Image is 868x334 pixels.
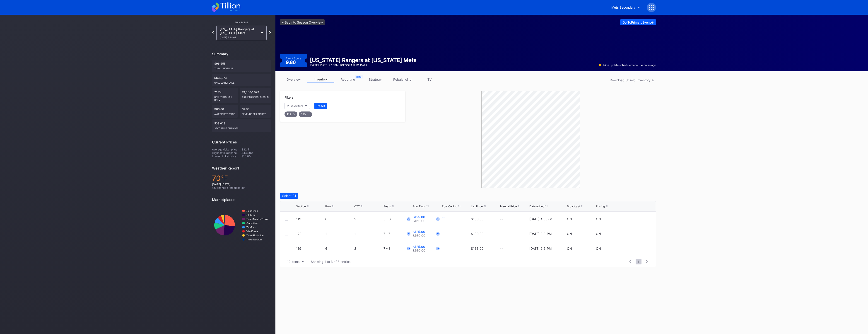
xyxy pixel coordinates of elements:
div: [DATE] [DATE] [212,183,271,186]
span: ℉ [221,174,228,183]
div: 70 [212,174,271,183]
div: 6 [325,217,353,221]
div: ON [567,217,572,221]
div: 120 [296,232,324,236]
div: 119 [296,217,324,221]
div: 2 Selected [287,104,303,108]
div: Manual Price [500,205,517,208]
text: TicketMasterResale [246,218,269,220]
div: Average ticket price [212,148,241,151]
div: -- [500,217,528,221]
div: $163.00 [471,217,484,221]
div: 119 [285,111,297,117]
button: Reset [314,103,327,109]
div: Section [296,205,306,208]
div: Current Prices [212,140,271,144]
div: Download Unsold Inventory [610,78,654,82]
div: ON [567,232,572,236]
div: Filters [285,95,401,99]
div: Marketplaces [212,197,271,202]
a: <-Back to Season Overview [280,19,325,25]
div: -- [442,219,445,223]
div: [DATE] 7:10PM [220,36,259,39]
a: reporting [334,76,362,83]
div: Avg ticket price [214,111,236,115]
button: Mets Secondary [608,3,644,12]
div: -- [442,249,445,252]
div: Unsold Revenue [214,80,269,84]
div: 19,660/1,523 [240,88,271,103]
div: seat price changes [214,125,269,130]
div: 2 [354,217,382,221]
div: -- [500,247,528,250]
div: Go To Primary Event -> [622,20,654,24]
a: strategy [362,76,389,83]
div: Summary [212,52,271,56]
text: Gametime [246,222,258,225]
div: $163.00 [471,247,484,250]
span: 1 [636,259,641,264]
a: rebalancing [389,76,416,83]
div: Weather Report [212,166,271,170]
div: ON [596,217,601,221]
div: Event Score [286,57,301,60]
div: [DATE] [DATE] 7:10PM | [GEOGRAPHIC_DATA] [310,63,417,67]
button: Go ToPrimaryEvent-> [620,19,656,25]
div: $32.41 [241,148,271,151]
div: $637,273 [212,74,271,86]
text: SeatGeek [246,210,258,212]
button: 2 Selected [285,103,310,109]
div: Broadcast [567,205,580,208]
div: Lowest ticket price [212,155,241,158]
div: -- [442,245,445,249]
a: overview [280,76,307,83]
div: QTY [354,205,360,208]
div: $125.00 [413,245,425,249]
div: Pricing [596,205,605,208]
div: ON [596,232,601,236]
text: TicketNetwork [246,238,263,241]
div: [DATE] 9:21PM [529,232,552,236]
div: Select All [282,194,296,198]
div: Row Floor [413,205,425,208]
div: Tickets Unsold/Sold [242,94,269,98]
div: 509,623 [212,119,271,132]
text: VividSeats [246,230,258,233]
div: $125.00 [413,215,425,219]
div: Showing 1 to 3 of 3 entries [311,260,350,264]
text: StubHub [246,214,256,216]
div: 2 [354,247,382,250]
div: Date Added [529,205,544,208]
div: Reset [317,104,325,108]
div: 7 - 7 [383,232,412,236]
div: ON [596,247,601,250]
div: $160.00 [413,219,425,223]
text: TicketEvolution [246,234,263,237]
div: $446.00 [241,151,271,155]
div: ON [567,247,572,250]
div: $63.66 [212,105,238,118]
button: 10 items [285,259,306,265]
div: $160.00 [413,234,425,237]
div: [DATE] 9:21PM [529,247,552,250]
div: -- [442,234,445,237]
div: $4.58 [240,105,271,118]
div: 4 % chance of precipitation [212,186,271,189]
div: 119 [296,247,324,250]
div: Price update scheduled about 4 hours ago [599,63,656,67]
div: Highest ticket price [212,151,241,155]
div: -- [442,230,445,234]
div: 10 items [287,260,299,264]
button: Download Unsold Inventory [608,77,656,83]
div: $10.00 [241,155,271,158]
div: $180.00 [471,232,484,236]
div: [US_STATE] Rangers at [US_STATE] Mets [220,27,259,39]
div: Mets Secondary [611,5,636,9]
div: [DATE] 4:58PM [529,217,552,221]
div: Seats [383,205,391,208]
div: This Event [212,21,271,24]
div: [US_STATE] Rangers at [US_STATE] Mets [310,57,417,63]
div: -- [442,215,445,219]
div: Row [325,205,331,208]
div: Row Ceiling [442,205,457,208]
